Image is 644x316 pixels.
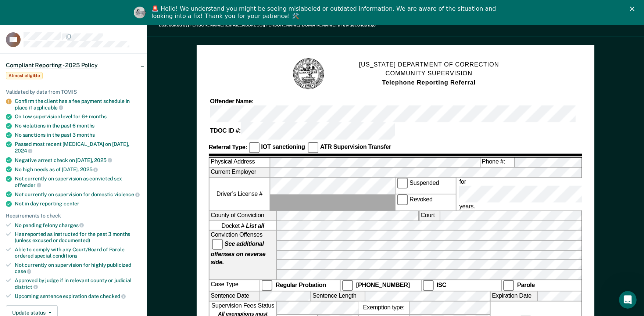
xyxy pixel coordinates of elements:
[210,292,260,301] label: Sentence Date
[15,268,31,274] span: case
[6,62,98,69] span: Compliant Reporting - 2025 Policy
[15,176,141,188] div: Not currently on supervision as convicted sex
[6,72,43,79] span: Almost eligible
[64,201,79,207] span: center
[261,144,305,151] strong: IOT sanctioning
[15,157,141,164] div: Negative arrest check on [DATE],
[338,22,376,28] span: a few seconds ago
[6,89,141,95] div: Validated by data from TOMIS
[100,293,126,299] span: checked
[15,222,141,229] div: No pending felony
[53,253,78,259] span: conditions
[15,284,38,290] span: district
[356,282,410,288] strong: [PHONE_NUMBER]
[210,211,276,220] label: County of Conviction
[382,79,476,86] strong: Telephone Reporting Referral
[262,280,273,291] input: Regular Probation
[517,282,535,288] strong: Parole
[6,213,141,219] div: Requirements to check
[159,22,376,28] div: Last edited by [PERSON_NAME][EMAIL_ADDRESS][PERSON_NAME][DOMAIN_NAME]
[359,301,409,314] label: Exemption type:
[94,157,112,163] span: 2025
[15,247,141,259] div: Able to comply with any Court/Board of Parole ordered special
[210,128,241,134] strong: TDOC ID #:
[114,191,140,197] span: violence
[59,237,90,243] span: documented)
[15,141,141,154] div: Passed most recent [MEDICAL_DATA] on [DATE],
[210,177,270,211] label: Driver’s License #
[15,231,141,244] div: Has reported as instructed for the past 3 months (unless excused or
[292,57,326,91] img: TN Seal
[59,222,84,228] span: charges
[249,142,260,153] input: IOT sanctioning
[320,144,391,151] strong: ATR Supervision Transfer
[419,211,440,220] label: Court
[15,277,141,290] div: Approved by judge if in relevant county or judicial
[308,142,319,153] input: ATR Supervision Transfer
[80,166,98,172] span: 2025
[437,282,446,288] strong: ISC
[15,114,141,120] div: On Low supervision level for 6+
[15,201,141,207] div: Not in day reporting
[396,194,456,211] label: Revoked
[134,7,146,18] img: Profile image for Kim
[77,132,94,138] span: months
[15,98,141,111] div: Confirm the client has a fee payment schedule in place if applicable
[15,123,141,129] div: No violations in the past 6
[423,280,434,291] input: ISC
[212,239,223,250] input: See additional offenses on reverse side.
[276,282,326,288] strong: Regular Probation
[459,186,614,202] input: for years.
[15,182,41,188] span: offender
[481,158,514,167] label: Phone #:
[210,280,260,291] div: Case Type
[89,114,107,119] span: months
[630,7,637,11] div: Close
[458,177,615,211] label: for years.
[222,222,264,230] span: Docket #
[210,168,270,177] label: Current Employer
[151,5,498,20] div: 🚨 Hello! We understand you might be seeing mislabeled or outdated information. We are aware of th...
[15,166,141,173] div: No high needs as of [DATE],
[15,191,141,198] div: Not currently on supervision for domestic
[246,222,264,229] strong: List all
[210,158,270,167] label: Physical Address
[397,194,408,205] input: Revoked
[491,292,538,301] label: Expiration Date
[396,177,456,194] label: Suspended
[209,144,247,151] strong: Referral Type:
[15,262,141,274] div: Not currently on supervision for highly publicized
[311,292,365,301] label: Sentence Length
[503,280,514,291] input: Parole
[342,280,353,291] input: [PHONE_NUMBER]
[619,291,637,309] iframe: Intercom live chat
[77,123,94,129] span: months
[210,231,276,279] div: Conviction Offenses
[210,98,254,105] strong: Offender Name:
[359,61,499,88] h1: [US_STATE] DEPARTMENT OF CORRECTION COMMUNITY SUPERVISION
[211,241,265,265] strong: See additional offenses on reverse side.
[15,293,141,299] div: Upcoming sentence expiration date
[15,132,141,138] div: No sanctions in the past 3
[15,148,32,154] span: 2024
[397,177,408,188] input: Suspended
